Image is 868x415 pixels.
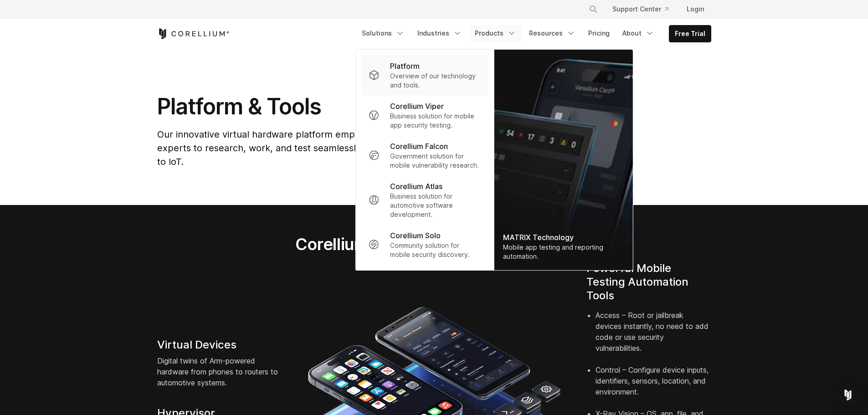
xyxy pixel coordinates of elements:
div: Navigation Menu [578,1,711,17]
div: Open Intercom Messenger [837,384,859,406]
a: Industries [412,25,467,41]
p: Corellium Viper [390,101,444,112]
a: Pricing [583,25,615,41]
div: Navigation Menu [356,25,711,42]
p: Business solution for mobile app security testing. [390,112,481,130]
p: Corellium Falcon [390,141,448,152]
li: Control – Configure device inputs, identifiers, sensors, location, and environment. [596,364,711,408]
p: Business solution for automotive software development. [390,192,481,219]
a: Solutions [356,25,410,41]
p: Corellium Solo [390,230,441,241]
p: Overview of our technology and tools. [390,72,481,90]
h4: Virtual Devices [157,338,282,352]
a: Corellium Falcon Government solution for mobile vulnerability research. [361,135,488,175]
a: Support Center [605,1,676,17]
a: MATRIX Technology Mobile app testing and reporting automation. [494,50,632,270]
p: Platform [390,61,420,72]
a: Free Trial [669,26,711,42]
a: Corellium Home [157,28,230,39]
a: Platform Overview of our technology and tools. [361,55,488,95]
div: MATRIX Technology [503,232,623,243]
h4: Powerful Mobile Testing Automation Tools [586,261,711,302]
h1: Platform & Tools [157,93,520,120]
a: Login [679,1,711,17]
a: Products [469,25,522,41]
img: Matrix_WebNav_1x [494,50,632,270]
div: Mobile app testing and reporting automation. [503,243,623,261]
a: Resources [524,25,581,41]
p: Digital twins of Arm-powered hardware from phones to routers to automotive systems. [157,355,282,388]
li: Access – Root or jailbreak devices instantly, no need to add code or use security vulnerabilities. [596,310,711,364]
a: About [617,25,660,41]
p: Community solution for mobile security discovery. [390,241,481,259]
a: Corellium Solo Community solution for mobile security discovery. [361,225,488,265]
h2: Corellium Virtual Hardware Platform [252,234,616,254]
a: Corellium Viper Business solution for mobile app security testing. [361,95,488,135]
p: Corellium Atlas [390,181,442,192]
p: Government solution for mobile vulnerability research. [390,152,481,170]
span: Our innovative virtual hardware platform empowers developers and security experts to research, wo... [157,129,519,167]
button: Search [585,1,601,17]
a: Corellium Atlas Business solution for automotive software development. [361,175,488,225]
